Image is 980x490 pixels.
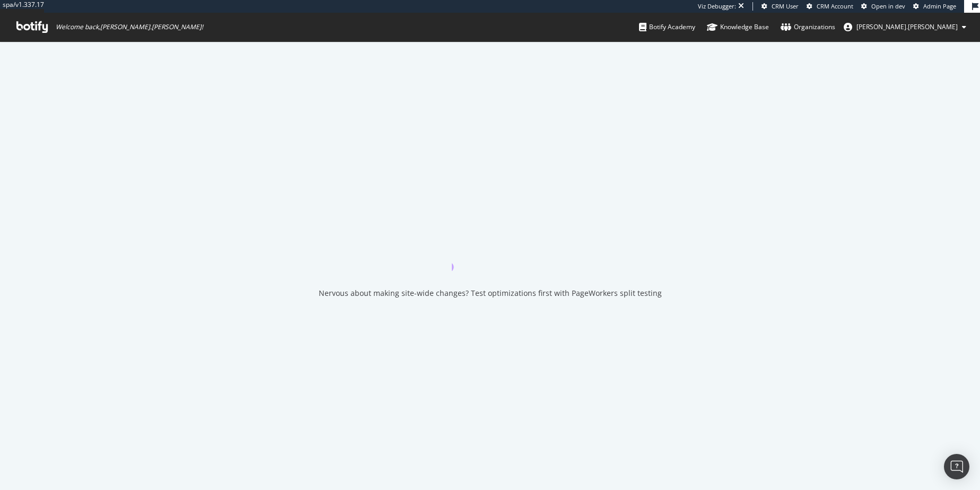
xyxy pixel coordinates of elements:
[772,2,799,10] span: CRM User
[923,2,956,10] span: Admin Page
[762,2,799,11] a: CRM User
[319,288,662,299] div: Nervous about making site-wide changes? Test optimizations first with PageWorkers split testing
[835,19,975,36] button: [PERSON_NAME].[PERSON_NAME]
[807,2,853,11] a: CRM Account
[707,22,769,32] div: Knowledge Base
[856,22,958,31] span: alex.johnson
[871,2,905,10] span: Open in dev
[913,2,956,11] a: Admin Page
[944,454,969,479] div: Open Intercom Messenger
[817,2,853,10] span: CRM Account
[639,13,695,41] a: Botify Academy
[698,2,736,11] div: Viz Debugger:
[56,23,203,31] span: Welcome back, [PERSON_NAME].[PERSON_NAME] !
[452,233,528,271] div: animation
[861,2,905,11] a: Open in dev
[707,13,769,41] a: Knowledge Base
[781,13,835,41] a: Organizations
[781,22,835,32] div: Organizations
[639,22,695,32] div: Botify Academy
